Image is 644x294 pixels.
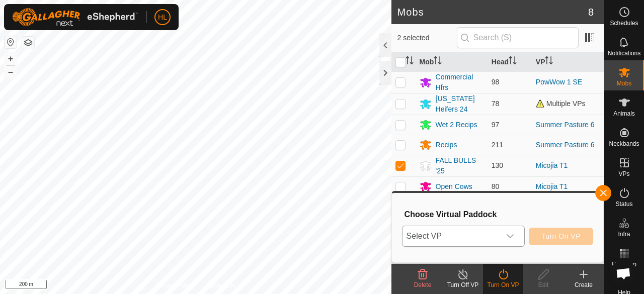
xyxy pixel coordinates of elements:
span: Neckbands [609,141,639,147]
button: Map Layers [22,37,34,49]
div: FALL BULLS '25 [436,155,484,176]
span: Multiple VPs [536,100,586,108]
span: 2 selected [397,33,457,43]
span: 78 [492,100,500,108]
span: Animals [613,111,635,117]
p-sorticon: Activate to sort [434,58,442,66]
div: Wet 2 Recips [436,120,477,130]
th: Head [488,52,532,72]
h2: Mobs [397,6,588,18]
a: Summer Pasture 6 [536,121,595,129]
a: Contact Us [205,281,235,290]
a: Micojia T1 [536,161,568,169]
span: Schedules [610,20,638,26]
div: [US_STATE] Heifers 24 [436,93,484,115]
span: Status [615,201,632,207]
span: 98 [492,78,500,86]
h3: Choose Virtual Paddock [405,210,593,219]
a: Micojia T1 [536,182,568,190]
div: Edit [523,280,563,289]
span: HL [158,12,167,23]
a: PowWow 1 SE [536,78,582,86]
p-sorticon: Activate to sort [509,58,517,66]
span: Infra [618,231,630,237]
a: Summer Pasture 6 [536,141,595,149]
button: Reset Map [5,36,17,48]
p-sorticon: Activate to sort [545,58,553,66]
button: Turn On VP [529,228,593,245]
div: Open chat [610,260,637,287]
span: Mobs [617,80,631,86]
p-sorticon: Activate to sort [406,58,414,66]
div: Create [563,280,604,289]
input: Search (S) [457,27,579,48]
span: 97 [492,121,500,129]
th: Mob [416,52,488,72]
span: 211 [492,141,503,149]
div: dropdown trigger [500,226,520,246]
span: Delete [414,281,432,288]
span: Turn On VP [541,232,581,240]
div: Commercial Hfrs [436,72,484,93]
a: Privacy Policy [156,281,194,290]
div: Turn Off VP [443,280,483,289]
button: – [5,66,17,78]
span: Select VP [403,226,500,246]
span: 80 [492,182,500,190]
div: Open Cows [436,181,472,192]
span: Heatmap [612,261,636,267]
span: 8 [588,5,594,20]
button: + [5,53,17,65]
img: Gallagher Logo [12,8,138,26]
span: Notifications [608,50,640,56]
th: VP [532,52,604,72]
div: Turn On VP [483,280,523,289]
div: Recips [436,140,457,150]
span: VPs [618,171,629,177]
span: 130 [492,161,503,169]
